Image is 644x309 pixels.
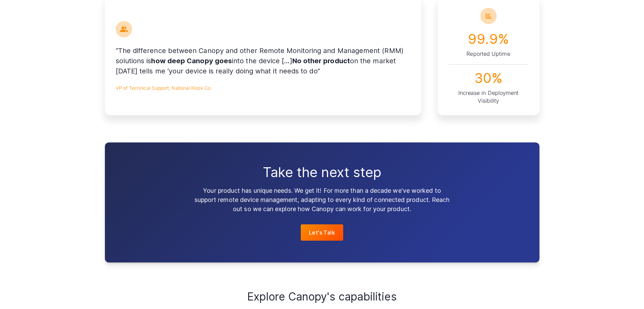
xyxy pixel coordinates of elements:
p: “The difference between Canopy and other Remote Monitoring and Management (RMM) solutions is into... [116,46,410,76]
div: 30% [448,71,529,85]
p: Your product has unique needs. We get it! For more than a decade we've worked to support remote d... [192,186,453,213]
strong: how deep Canopy goes [151,57,232,65]
p: VP of Technical Support, National Kiosk Co. [116,84,410,91]
div: 99.9% [448,32,529,46]
strong: No other product [292,57,350,65]
h2: Take the next step [192,164,453,181]
div: Increase in Deployment Visibility [448,89,529,104]
a: Let's Talk [301,224,344,241]
h2: Explore Canopy's capabilities [105,290,539,304]
div: Reported Uptime [448,50,529,57]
